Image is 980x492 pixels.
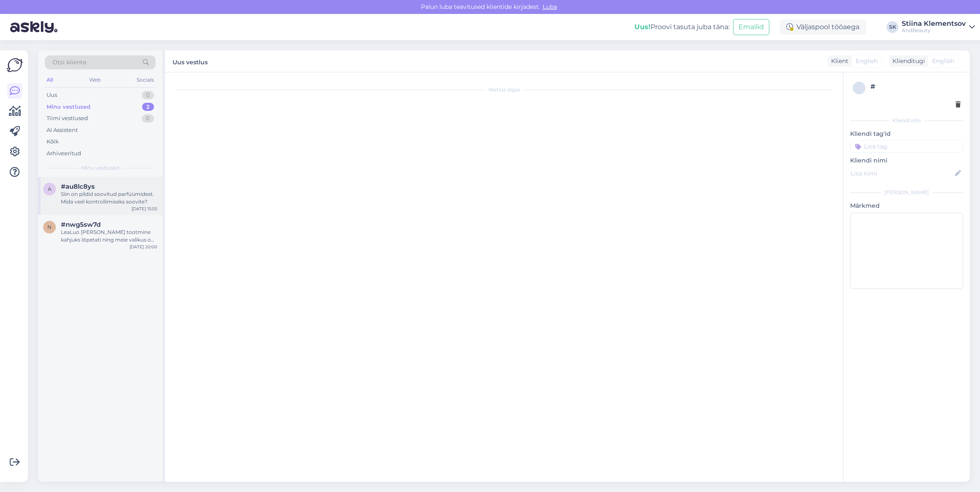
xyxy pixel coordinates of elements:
label: Uus vestlus [173,55,208,67]
div: Stiina Klementsov [902,20,966,27]
div: [DATE] 15:55 [132,206,157,212]
span: Luba [540,3,560,11]
div: Minu vestlused [47,103,91,111]
span: n [47,224,52,230]
p: Kliendi tag'id [850,129,963,138]
div: Arhiveeritud [47,149,81,158]
span: #au8lc8ys [61,183,95,190]
div: Siin on pildid soovitud parfüümidest. Mida veel kontrollimiseks soovite? [61,190,157,206]
div: 0 [142,114,154,123]
span: #nwg5sw7d [61,221,101,228]
span: a [48,186,52,192]
div: Klient [828,57,848,66]
div: Socials [135,74,156,85]
div: All [45,74,55,85]
span: English [932,57,954,66]
div: [DATE] 20:00 [129,244,157,250]
div: SK [887,21,898,33]
div: AndBeauty [902,27,966,34]
div: [PERSON_NAME] [850,189,963,196]
img: Askly Logo [7,57,23,73]
b: Uus! [634,23,651,31]
input: Lisa tag [850,140,963,153]
span: Minu vestlused [81,164,119,172]
span: English [856,57,878,66]
div: Väljaspool tööaega [780,19,866,35]
div: 0 [142,91,154,99]
div: AI Assistent [47,126,78,135]
div: 2 [142,103,154,111]
input: Lisa nimi [851,169,953,178]
div: Uus [47,91,57,99]
p: Kliendi nimi [850,156,963,165]
div: LeaLuo [PERSON_NAME] tootmine kahjuks lõpetati ning meie valikus on veel viimased tooted. [61,228,157,244]
span: Otsi kliente [52,58,86,67]
div: Proovi tasuta juba täna: [634,22,730,32]
div: Kliendi info [850,117,963,124]
div: Vestlus algas [173,86,835,93]
button: Emailid [733,19,769,35]
div: Web [88,74,102,85]
div: Tiimi vestlused [47,114,88,123]
div: # [870,82,961,92]
a: Stiina KlementsovAndBeauty [902,20,975,34]
div: Kõik [47,137,59,146]
div: Klienditugi [889,57,925,66]
p: Märkmed [850,201,963,210]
